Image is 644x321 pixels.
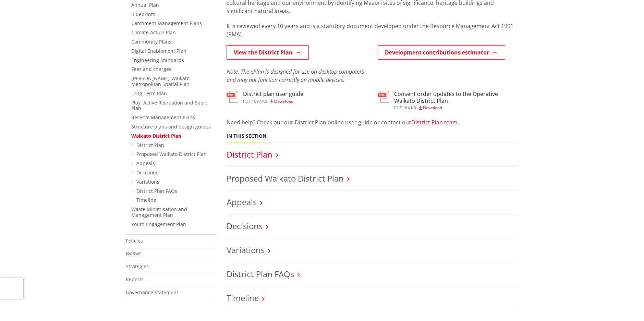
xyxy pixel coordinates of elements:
[243,91,303,97] h3: District plan user guide
[243,98,251,104] span: pdf
[227,68,364,84] em: Note: The ePlan is designed for use on desktop computers and may not function correctly on mobile...
[227,220,263,232] a: Decisions
[227,196,257,208] a: Appeals
[378,91,519,110] a: Consent order updates to the Operative Waikato District Plan pdf,164 KB Download
[227,292,259,304] a: Timeline
[131,133,181,139] a: Waikato District Plan
[227,91,238,103] img: document-pdf.svg
[227,118,519,126] p: Need help? Check our our District Plan online user guide or contact our
[227,91,303,103] a: District plan user guide pdf,1697 KB Download
[131,75,190,87] a: [PERSON_NAME]-Waikato Metropolitan Spatial Plan
[131,66,171,72] a: Fees and charges
[131,57,184,63] a: Engineering Standards
[126,276,144,283] a: Reports
[126,289,178,296] a: Governance Statement
[136,169,158,176] a: Decisions
[252,98,267,104] span: 1697 KB
[612,292,637,317] iframe: Messenger Launcher
[131,221,186,227] a: Youth Engagement Plan
[131,206,187,218] a: Waste Minimisation and Management Plan
[131,48,186,54] a: Digital Enablement Plan
[126,250,142,257] a: Bylaws
[274,98,293,104] span: Download
[126,237,143,244] a: Policies
[131,90,167,97] a: Long Term Plan
[136,178,159,185] a: Variations
[403,105,416,111] span: 164 KB
[227,173,344,184] a: Proposed Waikato District Plan
[227,268,294,280] a: District Plan FAQs
[131,20,202,26] a: Catchment Management Plans
[378,91,389,103] img: document-pdf.svg
[423,105,442,111] span: Download
[136,142,164,148] a: District Plan
[136,197,156,203] a: Timeline
[131,38,171,45] a: Community Plans
[126,263,149,270] a: Strategies
[131,114,195,121] a: Reserve Management Plans
[243,99,303,103] div: ,
[136,151,207,157] a: Proposed Waikato District Plan
[227,133,266,139] h5: In this section
[131,2,159,8] a: Annual Plan
[131,123,211,130] a: Structure plans and design guides
[394,106,519,110] div: ,
[136,188,177,194] a: District Plan FAQs
[378,45,505,60] a: Development contributions estimator
[394,91,519,104] h3: Consent order updates to the Operative Waikato District Plan
[227,22,519,38] p: It is reviewed every 10 years and is a statutory document developed under the Resource Management...
[227,45,309,60] a: View the District Plan
[131,99,207,112] a: Play, Active Recreation and Sport Plan
[227,149,272,160] a: District Plan
[394,105,402,111] span: pdf
[227,244,265,256] a: Variations
[411,119,459,126] a: District Plan team.
[131,11,155,17] a: Blueprints
[136,160,155,166] a: Appeals
[131,29,176,36] a: Climate Action Plan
